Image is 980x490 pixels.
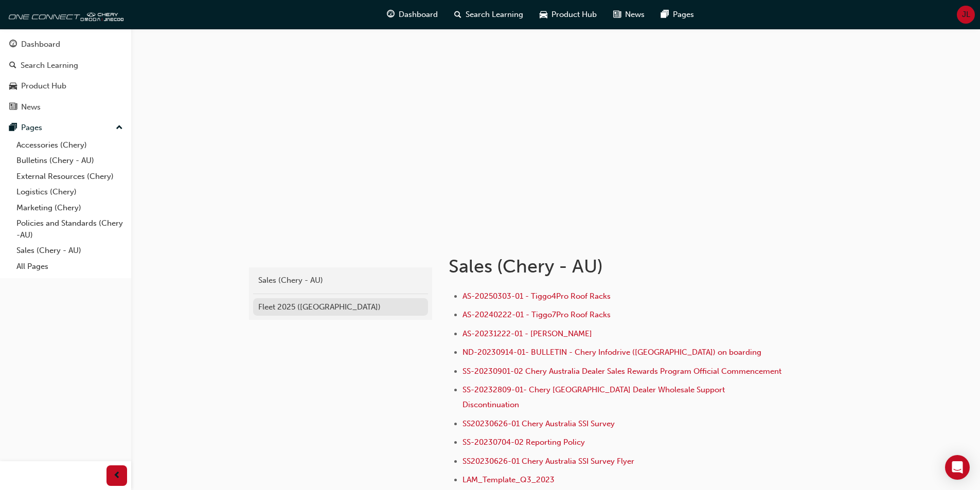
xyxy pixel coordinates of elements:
[9,82,17,91] span: car-icon
[4,35,127,54] a: Dashboard
[12,153,127,169] a: Bulletins (Chery - AU)
[957,6,975,24] button: JL
[12,259,127,275] a: All Pages
[945,455,970,480] div: Open Intercom Messenger
[466,9,523,21] span: Search Learning
[625,9,645,21] span: News
[462,348,761,357] a: ND-20230914-01- BULLETIN - Chery Infodrive ([GEOGRAPHIC_DATA]) on boarding
[9,103,17,112] span: news-icon
[21,122,42,134] div: Pages
[613,8,621,21] span: news-icon
[12,184,127,200] a: Logistics (Chery)
[962,9,970,21] span: JL
[12,137,127,153] a: Accessories (Chery)
[12,215,127,243] a: Policies and Standards (Chery -AU)
[116,121,123,135] span: up-icon
[4,118,127,137] button: Pages
[551,9,597,21] span: Product Hub
[4,77,127,96] a: Product Hub
[449,255,786,278] h1: Sales (Chery - AU)
[21,60,78,71] div: Search Learning
[462,367,781,376] a: SS-20230901-02 Chery Australia Dealer Sales Rewards Program Official Commencement
[661,8,669,21] span: pages-icon
[4,56,127,75] a: Search Learning
[446,4,531,25] a: search-iconSearch Learning
[258,301,423,313] div: Fleet 2025 ([GEOGRAPHIC_DATA])
[462,419,615,428] a: SS20230626-01 Chery Australia SSI Survey
[4,33,127,118] button: DashboardSearch LearningProduct HubNews
[12,243,127,259] a: Sales (Chery - AU)
[258,275,423,286] div: Sales (Chery - AU)
[21,80,66,92] div: Product Hub
[113,469,121,482] span: prev-icon
[454,8,461,21] span: search-icon
[21,39,60,50] div: Dashboard
[9,123,17,133] span: pages-icon
[4,98,127,117] a: News
[540,8,547,21] span: car-icon
[387,8,395,21] span: guage-icon
[462,385,727,409] a: SS-20232809-01- Chery [GEOGRAPHIC_DATA] Dealer Wholesale Support Discontinuation
[5,4,123,25] img: oneconnect
[673,9,694,21] span: Pages
[12,169,127,185] a: External Resources (Chery)
[531,4,605,25] a: car-iconProduct Hub
[12,200,127,216] a: Marketing (Chery)
[462,438,585,447] a: SS-20230704-02 Reporting Policy
[9,40,17,49] span: guage-icon
[253,298,428,316] a: Fleet 2025 ([GEOGRAPHIC_DATA])
[9,61,16,70] span: search-icon
[605,4,653,25] a: news-iconNews
[462,475,555,484] a: LAM_Template_Q3_2023
[462,292,611,301] a: AS-20250303-01 - Tiggo4Pro Roof Racks
[399,9,438,21] span: Dashboard
[462,310,611,319] a: AS-20240222-01 - Tiggo7Pro Roof Racks
[462,329,592,338] a: AS-20231222-01 - [PERSON_NAME]
[21,101,41,113] div: News
[253,271,428,289] a: Sales (Chery - AU)
[462,457,634,466] a: SS20230626-01 Chery Australia SSI Survey Flyer
[653,4,702,25] a: pages-iconPages
[379,4,446,25] a: guage-iconDashboard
